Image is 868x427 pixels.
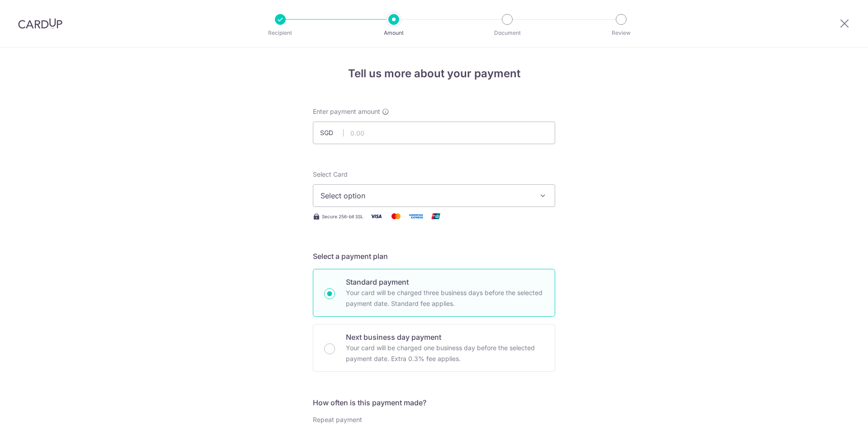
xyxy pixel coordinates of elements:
[346,343,544,364] p: Your card will be charged one business day before the selected payment date. Extra 0.3% fee applies.
[321,190,531,201] span: Select option
[346,287,544,309] p: Your card will be charged three business days before the selected payment date. Standard fee appl...
[313,170,348,178] span: translation missing: en.payables.payment_networks.credit_card.summary.labels.select_card
[313,66,555,82] h4: Tell us more about your payment
[313,251,555,262] h5: Select a payment plan
[407,211,425,222] img: American Express
[322,213,363,220] span: Secure 256-bit SSL
[360,28,427,38] p: Amount
[346,277,544,287] p: Standard payment
[427,211,445,222] img: Union Pay
[247,28,314,38] p: Recipient
[313,122,555,144] input: 0.00
[320,128,344,137] span: SGD
[474,28,541,38] p: Document
[313,107,380,116] span: Enter payment amount
[810,400,859,422] iframe: Opens a widget where you can find more information
[367,211,385,222] img: Visa
[313,184,555,207] button: Select option
[588,28,655,38] p: Review
[387,211,405,222] img: Mastercard
[18,18,62,29] img: CardUp
[313,415,362,424] label: Repeat payment
[346,332,544,343] p: Next business day payment
[313,397,555,408] h5: How often is this payment made?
